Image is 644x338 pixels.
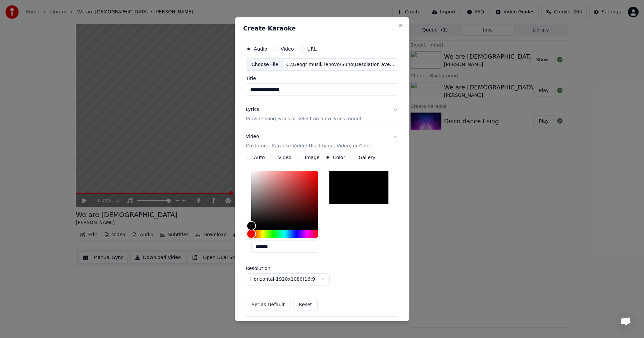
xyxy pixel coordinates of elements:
label: Color [333,155,345,160]
div: VideoCustomize Karaoke Video: Use Image, Video, or Color [246,155,398,316]
h2: Create Karaoke [243,25,401,31]
div: Hue [251,230,318,238]
label: Image [305,155,320,160]
label: Audio [254,46,267,51]
button: Advanced [246,317,398,334]
div: Choose File [246,58,284,70]
div: Video [246,133,371,149]
div: Color [251,171,318,226]
div: Lyrics [246,106,259,113]
label: Video [281,46,294,51]
label: Resolution [246,266,313,271]
label: Auto [254,155,265,160]
p: Customize Karaoke Video: Use Image, Video, or Color [246,143,371,149]
label: Gallery [359,155,375,160]
label: Video [278,155,291,160]
p: Provide song lyrics or select an auto lyrics model [246,116,361,122]
label: URL [307,46,317,51]
div: C:\Geogr musik lenovo\Suno\Desolation avenue.mp3 [284,61,398,68]
label: Title [246,76,398,81]
button: Set as Default [246,299,290,311]
button: Reset [293,299,318,311]
button: VideoCustomize Karaoke Video: Use Image, Video, or Color [246,128,398,155]
button: LyricsProvide song lyrics or select an auto lyrics model [246,101,398,128]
